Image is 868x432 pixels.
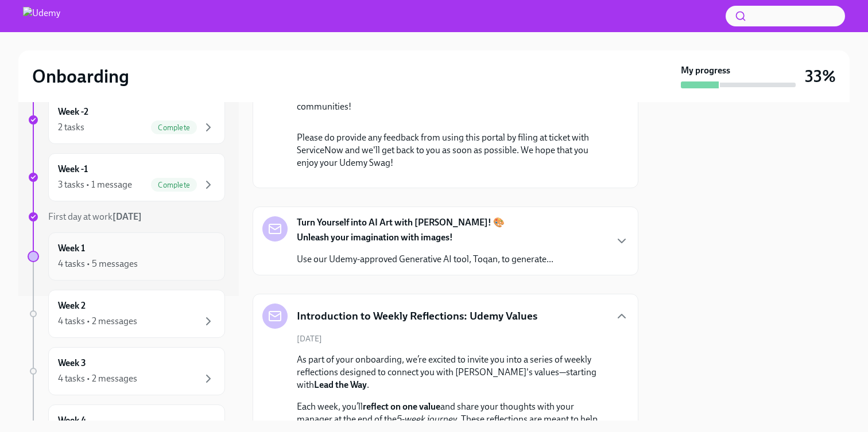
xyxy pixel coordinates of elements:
[805,66,836,87] h3: 33%
[28,290,225,338] a: Week 24 tasks • 2 messages
[28,232,225,281] a: Week 14 tasks • 5 messages
[58,258,138,270] div: 4 tasks • 5 messages
[58,372,137,385] div: 4 tasks • 2 messages
[297,131,610,169] p: Please do provide any feedback from using this portal by filing at ticket with ServiceNow and we'...
[58,414,86,427] h6: Week 4
[297,253,553,266] p: Use our Udemy-approved Generative AI tool, Toqan, to generate...
[297,232,453,243] strong: Unleash your imagination with images!
[58,315,137,328] div: 4 tasks • 2 messages
[397,414,457,425] em: 5-week journey
[297,216,505,229] strong: Turn Yourself into AI Art with [PERSON_NAME]! 🎨
[151,123,197,132] span: Complete
[28,96,225,144] a: Week -22 tasksComplete
[297,353,610,391] p: As part of your onboarding, we’re excited to invite you into a series of weekly reflections desig...
[681,64,730,77] strong: My progress
[363,401,440,412] strong: reflect on one value
[23,7,60,25] img: Udemy
[58,357,86,369] h6: Week 3
[28,347,225,395] a: Week 34 tasks • 2 messages
[58,299,86,312] h6: Week 2
[28,211,225,223] a: First day at work[DATE]
[48,211,142,222] span: First day at work
[58,178,132,191] div: 3 tasks • 1 message
[58,163,88,176] h6: Week -1
[58,106,88,118] h6: Week -2
[297,333,322,344] span: [DATE]
[28,153,225,201] a: Week -13 tasks • 1 messageComplete
[297,309,537,324] h5: Introduction to Weekly Reflections: Udemy Values
[58,121,84,134] div: 2 tasks
[113,211,142,222] strong: [DATE]
[32,65,129,88] h2: Onboarding
[151,181,197,189] span: Complete
[314,379,367,390] strong: Lead the Way
[58,242,85,255] h6: Week 1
